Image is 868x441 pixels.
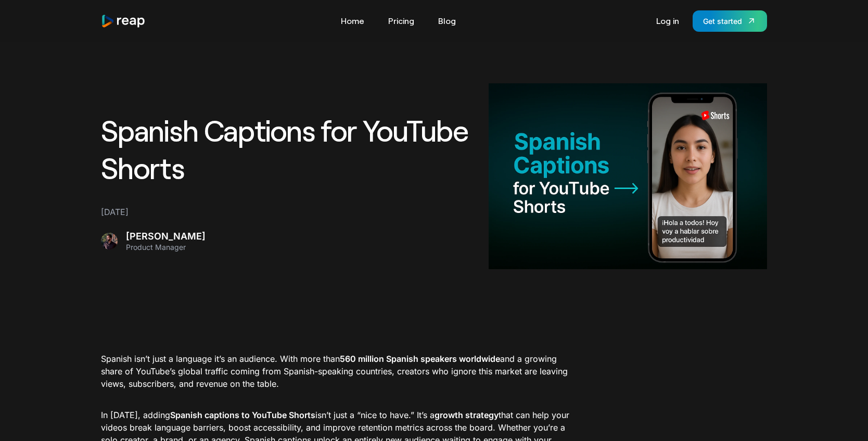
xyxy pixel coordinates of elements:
[101,206,476,218] div: [DATE]
[126,243,206,252] div: Product Manager
[101,14,146,28] a: home
[170,410,315,420] strong: Spanish captions to YouTube Shorts
[101,352,571,390] p: Spanish isn’t just a language it’s an audience. With more than and a growing share of YouTube’s g...
[383,12,419,29] a: Pricing
[489,83,767,269] img: AI Video Clipping and Respurposing
[703,16,742,27] div: Get started
[433,12,461,29] a: Blog
[336,12,369,29] a: Home
[340,354,500,364] strong: 560 million Spanish speakers worldwide
[435,410,499,420] strong: growth strategy
[101,14,146,28] img: reap logo
[693,10,767,32] a: Get started
[126,231,206,243] div: [PERSON_NAME]
[101,111,476,187] h1: Spanish Captions for YouTube Shorts
[651,12,684,29] a: Log in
